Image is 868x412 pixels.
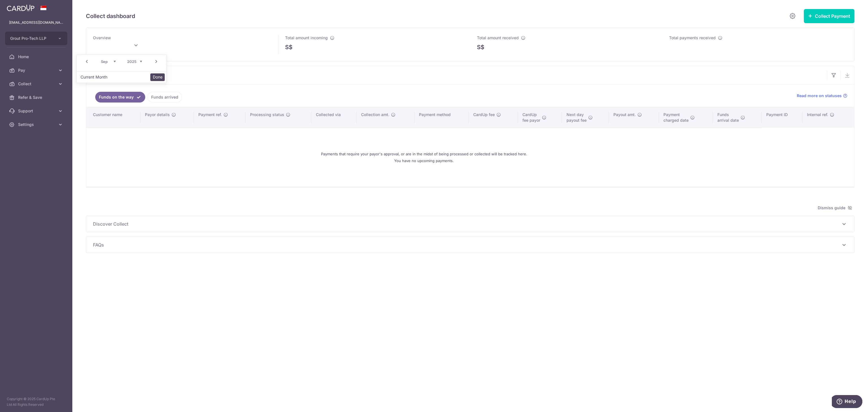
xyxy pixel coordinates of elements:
th: Payment ID [762,107,802,128]
span: CardUp fee [473,112,495,117]
button: Collect Payment [804,9,854,23]
span: Next day payout fee [567,112,587,123]
iframe: Opens a widget where you can find more information [832,395,862,409]
button: Current Month [78,73,110,81]
span: Payment ref. [198,112,222,117]
span: Pay [18,67,55,73]
th: Collected via [311,107,357,128]
span: Internal ref. [807,112,828,117]
button: Grout Pro-Tech LLP [5,32,67,45]
span: Dismiss guide [818,204,852,211]
div: Payments that require your payor's approval, or are in the midst of being processed or collected ... [93,132,755,182]
p: [EMAIL_ADDRESS][DOMAIN_NAME] [9,20,63,25]
img: CardUp [7,5,34,11]
span: Payor details [145,112,170,117]
span: CardUp fee payor [522,112,540,123]
span: S$ [477,43,484,51]
input: Search [86,66,827,84]
a: Next [153,58,160,65]
span: Read more on statuses [797,93,842,99]
span: Total amount received [477,35,519,40]
span: Total amount incoming [285,35,328,40]
span: Discover Collect [93,221,841,227]
span: Help [13,4,24,9]
p: Discover Collect [93,221,847,227]
span: S$ [285,43,292,51]
th: Payment method [415,107,469,128]
span: Settings [18,122,55,127]
th: Customer name [86,107,140,128]
span: Home [18,54,55,60]
span: Refer & Save [18,95,55,100]
span: Collection amt. [361,112,389,117]
a: Funds arrived [147,92,182,103]
span: Processing status [250,112,284,117]
span: Total payments received [669,35,716,40]
span: Payment charged date [663,112,689,123]
span: Funds arrival date [717,112,739,123]
span: Overview [93,35,111,40]
a: Prev [83,58,90,65]
span: Support [18,108,55,114]
p: FAQs [93,241,847,248]
span: FAQs [93,241,841,248]
a: Read more on statuses [797,93,847,99]
h5: Collect dashboard [86,12,135,21]
span: Payout amt. [613,112,636,117]
span: Collect [18,81,55,87]
button: Done [150,73,165,81]
a: Funds on the way [95,92,145,103]
span: Grout Pro-Tech LLP [10,36,52,41]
